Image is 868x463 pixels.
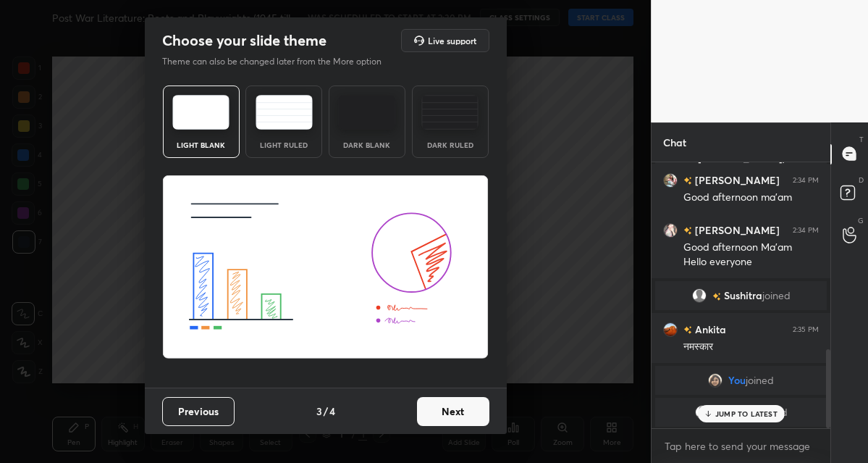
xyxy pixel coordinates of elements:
[162,175,489,359] img: lightThemeBanner.fbc32fad.svg
[859,175,864,185] p: D
[338,141,396,149] div: Dark Blank
[162,55,397,68] p: Theme can also be changed later from the More option
[421,141,479,149] div: Dark Ruled
[652,123,698,162] p: Chat
[708,373,722,388] img: a7ac6fe6eda44e07ab3709a94de7a6bd.jpg
[692,322,726,337] h6: Ankita
[683,255,819,270] div: Hello everyone
[762,290,791,301] span: joined
[692,288,707,303] img: default.png
[652,162,830,429] div: grid
[172,141,230,149] div: Light Blank
[746,375,774,386] span: joined
[421,95,479,130] img: darkRuledTheme.de295e13.svg
[316,404,322,419] h4: 3
[683,177,692,185] img: no-rating-badge.077c3623.svg
[428,36,476,45] h5: Live support
[172,95,229,130] img: lightTheme.e5ed3b09.svg
[256,95,313,130] img: lightRuledTheme.5fabf969.svg
[728,375,746,386] span: You
[255,141,313,149] div: Light Ruled
[712,292,721,300] img: no-rating-badge.077c3623.svg
[793,175,819,184] div: 2:34 PM
[683,191,819,205] div: Good afternoon ma'am
[338,95,395,130] img: darkTheme.f0cc69e5.svg
[858,215,864,226] p: G
[417,397,489,426] button: Next
[692,172,780,188] h6: [PERSON_NAME]
[715,409,778,418] p: JUMP TO LATEST
[683,340,819,354] div: नमस्कार
[793,325,819,333] div: 2:35 PM
[324,404,328,419] h4: /
[724,290,762,301] span: Sushitra
[859,134,864,145] p: T
[162,397,235,426] button: Previous
[663,222,678,237] img: 9093cf6225b34e0fbac62fec634ce442.jpg
[695,405,709,420] img: default.png
[663,172,678,187] img: 188232305d11438db8a10b4521989835.jpg
[692,222,780,238] h6: [PERSON_NAME]
[683,241,819,255] div: Good afternoon Ma'am
[793,225,819,234] div: 2:34 PM
[683,227,692,235] img: no-rating-badge.077c3623.svg
[162,31,326,50] h2: Choose your slide theme
[663,322,678,336] img: cac8d487f3ea41239f99eabfb492646d.jpg
[683,326,692,334] img: no-rating-badge.077c3623.svg
[329,404,335,419] h4: 4
[769,162,797,176] span: joined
